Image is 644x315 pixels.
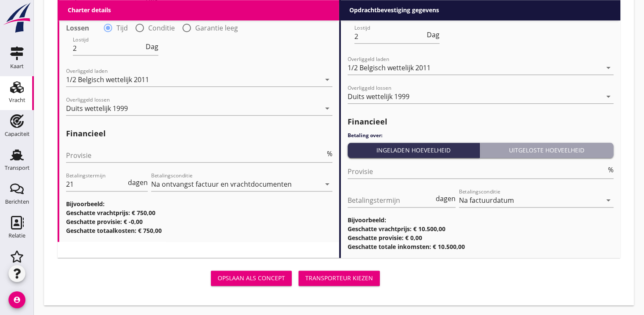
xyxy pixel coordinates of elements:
[195,24,238,32] label: Garantie leeg
[66,208,332,217] h3: Geschatte vrachtprijs: € 750,00
[66,199,332,208] h3: Bijvoorbeeld:
[8,291,25,308] i: account_circle
[351,146,476,155] div: Ingeladen hoeveelheid
[322,75,332,85] i: arrow_drop_down
[398,12,409,20] label: Tijd
[5,199,29,204] div: Berichten
[603,63,614,73] i: arrow_drop_down
[9,97,25,103] div: Vracht
[434,195,456,202] div: dagen
[305,274,373,282] div: Transporteur kiezen
[430,12,456,20] label: Conditie
[66,128,332,139] h2: Financieel
[299,271,380,286] button: Transporteur kiezen
[459,196,514,204] div: Na factuurdatum
[151,180,292,188] div: Na ontvangst factuur en vrachtdocumenten
[480,143,614,158] button: Uitgeloste hoeveelheid
[354,30,426,43] input: Lostijd
[348,143,480,158] button: Ingeladen hoeveelheid
[66,149,325,162] input: Provisie
[325,150,332,157] div: %
[348,242,614,251] h3: Geschatte totale inkomsten: € 10.500,00
[66,177,126,191] input: Betalingstermijn
[8,233,25,238] div: Relatie
[5,131,30,137] div: Capaciteit
[348,165,607,178] input: Provisie
[148,24,175,32] label: Conditie
[146,43,158,50] span: Dag
[348,193,434,207] input: Betalingstermijn
[348,233,614,242] h3: Geschatte provisie: € 0,00
[322,103,332,113] i: arrow_drop_down
[477,12,520,20] label: Garantie leeg
[126,179,148,186] div: dagen
[348,132,614,139] h4: Betaling over:
[211,271,292,286] button: Opslaan als concept
[10,64,24,69] div: Kaart
[5,165,30,171] div: Transport
[348,224,614,233] h3: Geschatte vrachtprijs: € 10.500,00
[603,195,614,205] i: arrow_drop_down
[66,24,89,32] strong: Lossen
[483,146,610,155] div: Uitgeloste hoeveelheid
[218,274,285,282] div: Opslaan als concept
[2,2,32,33] img: logo-small.a267ee39.svg
[73,41,144,55] input: Lostijd
[348,12,371,20] strong: Lossen
[322,179,332,189] i: arrow_drop_down
[66,226,332,235] h3: Geschatte totaalkosten: € 750,00
[348,216,614,224] h3: Bijvoorbeeld:
[348,116,614,127] h2: Financieel
[66,105,128,112] div: Duits wettelijk 1999
[116,24,128,32] label: Tijd
[348,64,431,72] div: 1/2 Belgisch wettelijk 2011
[66,76,149,83] div: 1/2 Belgisch wettelijk 2011
[603,91,614,102] i: arrow_drop_down
[348,93,409,100] div: Duits wettelijk 1999
[427,31,439,38] span: Dag
[606,166,614,173] div: %
[66,217,332,226] h3: Geschatte provisie: € -0,00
